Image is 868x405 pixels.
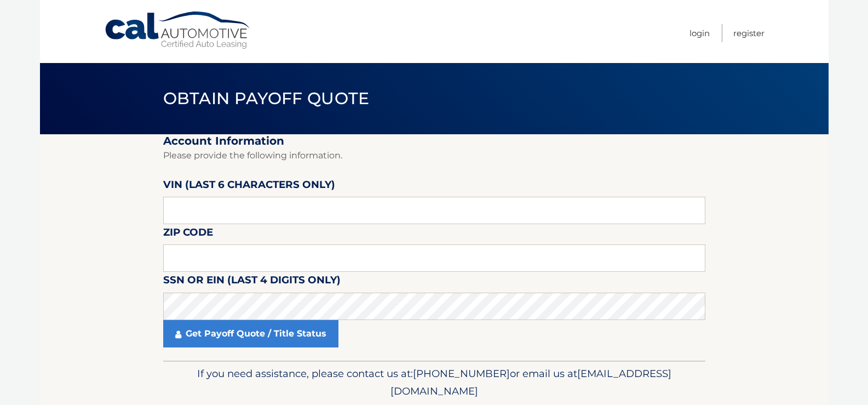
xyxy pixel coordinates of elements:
label: SSN or EIN (last 4 digits only) [163,272,341,292]
span: [PHONE_NUMBER] [413,367,510,380]
h2: Account Information [163,134,705,148]
span: Obtain Payoff Quote [163,88,370,109]
a: Register [733,24,764,42]
p: Please provide the following information. [163,148,705,163]
label: Zip Code [163,224,213,244]
a: Get Payoff Quote / Title Status [163,320,338,347]
a: Cal Automotive [104,11,252,50]
label: VIN (last 6 characters only) [163,176,335,197]
a: Login [689,24,710,42]
p: If you need assistance, please contact us at: or email us at [170,365,698,400]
